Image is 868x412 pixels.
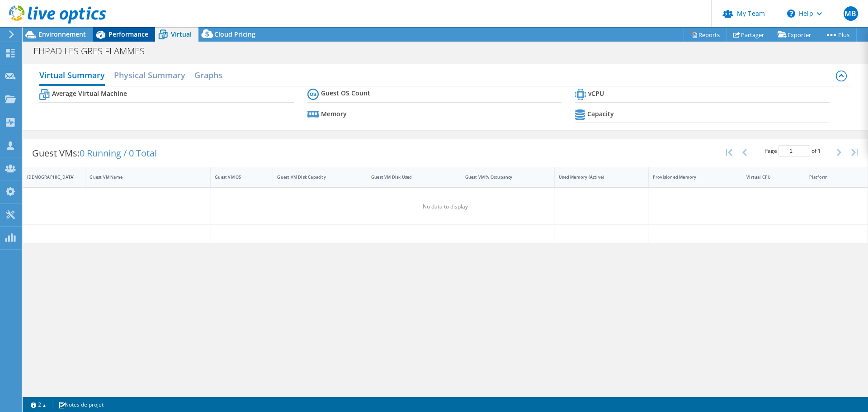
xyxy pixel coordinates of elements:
a: Reports [684,28,727,42]
h2: Graphs [194,66,222,84]
div: Guest VMs: [23,139,166,167]
h2: Virtual Summary [39,66,105,86]
b: Guest OS Count [321,89,370,98]
h2: Physical Summary [114,66,185,84]
input: jump to page [778,145,810,157]
div: Guest VM % Occupancy [465,174,540,180]
div: Guest VM Name [90,174,195,180]
b: Capacity [587,109,614,118]
span: MB [844,6,858,21]
span: Page of [764,145,821,157]
a: Notes de projet [52,399,110,410]
b: Average Virtual Machine [52,89,127,98]
span: 1 [818,147,821,155]
span: Cloud Pricing [214,30,255,38]
div: Virtual CPU [746,174,789,180]
div: Guest VM Disk Used [371,174,446,180]
span: Environnement [38,30,86,38]
span: 0 Running / 0 Total [80,147,157,159]
svg: \n [787,9,795,18]
span: Performance [108,30,148,38]
h1: EHPAD LES GRES FLAMMES [29,46,159,56]
div: Guest VM OS [215,174,258,180]
a: Plus [818,28,857,42]
div: [DEMOGRAPHIC_DATA] [27,174,70,180]
div: Provisioned Memory [653,174,727,180]
a: 2 [24,399,52,410]
span: Virtual [171,30,192,38]
a: Exporter [771,28,818,42]
div: Guest VM Disk Capacity [277,174,352,180]
div: Used Memory (Active) [559,174,633,180]
a: Partager [726,28,771,42]
div: Platform [809,174,853,180]
b: vCPU [588,89,604,98]
b: Memory [321,109,347,118]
